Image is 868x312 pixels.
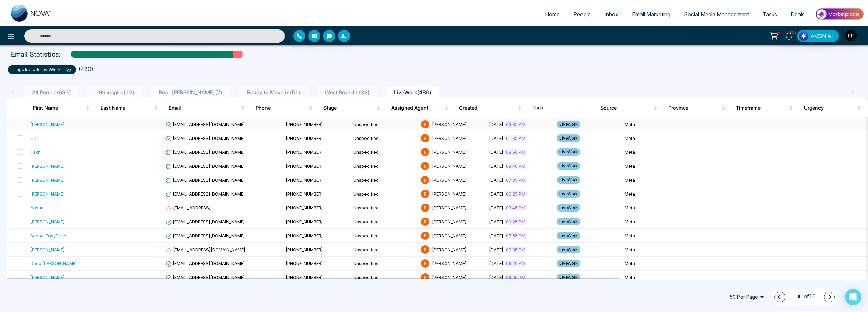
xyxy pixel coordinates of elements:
[256,104,308,112] span: Phone
[30,246,65,253] div: [PERSON_NAME]
[505,177,527,183] span: 07:05 PM
[432,275,467,280] span: [PERSON_NAME]
[322,89,372,96] span: West Brooklin ( 32 )
[798,98,866,117] th: Urgency
[156,89,225,96] span: Rear [PERSON_NAME] ( 7 )
[11,5,52,22] img: Nova CRM Logo
[725,292,769,302] span: 50 Per Page
[573,11,591,18] span: People
[538,8,567,21] a: Home
[285,122,323,127] span: [PHONE_NUMBER]
[432,135,467,141] span: [PERSON_NAME]
[756,8,784,21] a: Tasks
[30,232,66,239] div: School EasyDrive
[622,117,690,131] td: Meta
[166,149,245,155] span: [EMAIL_ADDRESS][DOMAIN_NAME]
[736,104,788,112] span: Timeframe
[30,218,65,225] div: [PERSON_NAME]
[351,243,418,257] td: Unspecified
[557,246,580,253] span: LiveWork
[323,104,375,112] span: Stage
[11,49,60,59] p: Email Statistics:
[489,122,504,127] span: [DATE]
[351,215,418,229] td: Unspecified
[391,104,443,112] span: Assigned Agent
[489,177,504,183] span: [DATE]
[793,292,816,301] span: of 10
[166,122,245,127] span: [EMAIL_ADDRESS][DOMAIN_NAME]
[622,131,690,145] td: Meta
[421,273,429,281] span: R
[163,98,250,117] th: Email
[166,219,245,224] span: [EMAIL_ADDRESS][DOMAIN_NAME]
[489,247,504,252] span: [DATE]
[781,30,797,41] a: 10+
[557,176,580,184] span: LiveWork
[285,149,323,155] span: [PHONE_NUMBER]
[432,163,467,169] span: [PERSON_NAME]
[731,98,798,117] th: Timeframe
[557,134,580,142] span: LiveWork
[505,149,527,155] span: 08:50 PM
[27,98,95,117] th: First Name
[285,275,323,280] span: [PHONE_NUMBER]
[30,163,65,169] div: [PERSON_NAME]
[505,163,527,169] span: 08:40 PM
[622,173,690,187] td: Meta
[432,122,467,127] span: [PERSON_NAME]
[95,98,163,117] th: Last Name
[597,8,625,21] a: Inbox
[285,261,323,266] span: [PHONE_NUMBER]
[421,204,429,212] span: R
[351,145,418,159] td: Unspecified
[169,104,240,112] span: Email
[505,260,527,267] span: 09:20 AM
[600,104,652,112] span: Source
[30,149,42,155] div: Takhi
[545,11,560,18] span: Home
[505,232,527,239] span: 07:55 PM
[432,247,467,252] span: [PERSON_NAME]
[285,191,323,197] span: [PHONE_NUMBER]
[166,191,245,197] span: [EMAIL_ADDRESS][DOMAIN_NAME]
[386,98,454,117] th: Assigned Agent
[351,131,418,145] td: Unspecified
[622,215,690,229] td: Meta
[811,32,833,40] span: AVON AI
[432,219,467,224] span: [PERSON_NAME]
[391,89,434,96] span: LiveWork ( 480 )
[489,163,504,169] span: [DATE]
[33,104,85,112] span: First Name
[632,11,670,18] span: Email Marketing
[622,145,690,159] td: Meta
[567,8,597,21] a: People
[432,233,467,238] span: [PERSON_NAME]
[557,232,580,239] span: LiveWork
[30,204,44,211] div: Ahsan
[432,177,467,183] span: [PERSON_NAME]
[166,233,245,238] span: [EMAIL_ADDRESS][DOMAIN_NAME]
[101,104,153,112] span: Last Name
[845,289,861,305] div: Open Intercom Messenger
[604,11,618,18] span: Inbox
[318,98,386,117] th: Stage
[250,98,318,117] th: Phone
[166,163,245,169] span: [EMAIL_ADDRESS][DOMAIN_NAME]
[557,204,580,212] span: LiveWork
[663,98,731,117] th: Province
[622,229,690,243] td: Meta
[505,190,527,197] span: 06:25 PM
[622,257,690,271] td: Meta
[454,98,527,117] th: Created
[622,187,690,201] td: Meta
[804,104,856,112] span: Urgency
[489,261,504,266] span: [DATE]
[29,89,74,96] span: All People ( 693 )
[557,274,580,281] span: LiveWork
[432,261,467,266] span: [PERSON_NAME]
[351,159,418,173] td: Unspecified
[489,149,504,155] span: [DATE]
[489,233,504,238] span: [DATE]
[459,104,517,112] span: Created
[505,135,527,142] span: 01:35 AM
